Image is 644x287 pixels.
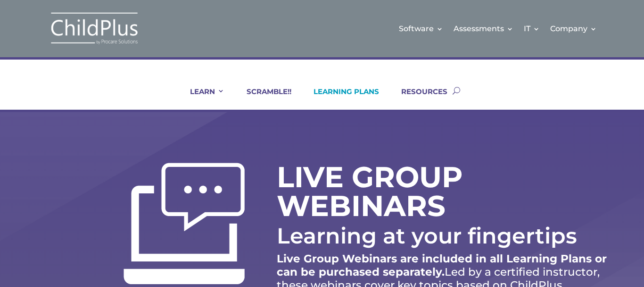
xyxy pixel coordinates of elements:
a: Company [550,9,597,48]
a: Assessments [454,9,513,48]
a: Software [399,9,443,48]
a: RESOURCES [389,87,447,110]
a: LEARNING PLANS [302,87,379,110]
p: Learning at your fingertips [277,222,612,249]
a: SCRAMBLE!! [235,87,291,110]
strong: Live Group Webinars are included in all Learning Plans or can be purchased separately. [277,252,607,278]
a: LEARN [178,87,224,110]
a: IT [524,9,540,48]
h1: LIVE GROUP WEBINARS [277,163,527,225]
